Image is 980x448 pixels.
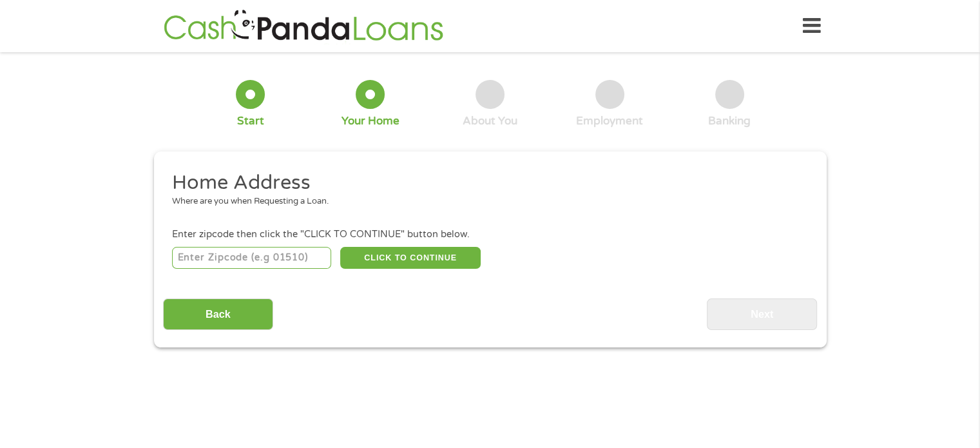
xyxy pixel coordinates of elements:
[172,228,807,242] div: Enter zipcode then click the "CLICK TO CONTINUE" button below.
[160,8,447,44] img: GetLoanNow Logo
[707,298,817,330] input: Next
[163,298,273,330] input: Back
[172,170,798,196] h2: Home Address
[237,114,264,128] div: Start
[340,247,481,269] button: CLICK TO CONTINUE
[708,114,751,128] div: Banking
[576,114,643,128] div: Employment
[341,114,399,128] div: Your Home
[172,247,331,269] input: Enter Zipcode (e.g 01510)
[172,195,798,208] div: Where are you when Requesting a Loan.
[463,114,517,128] div: About You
